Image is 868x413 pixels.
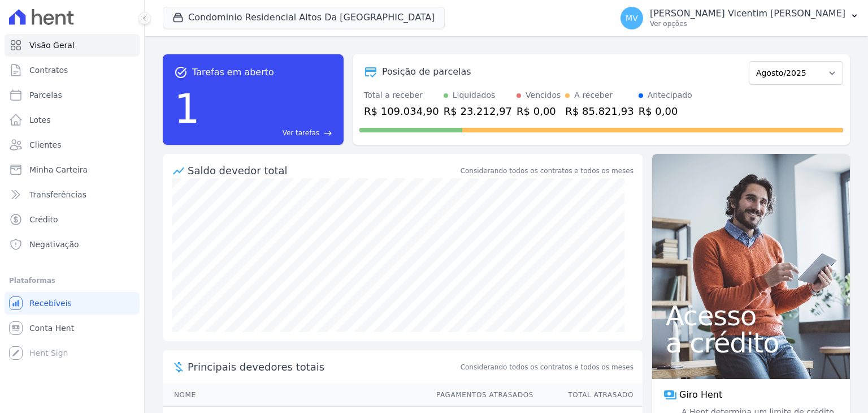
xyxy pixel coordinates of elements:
[5,183,140,206] a: Transferências
[9,274,135,287] div: Plataformas
[5,59,140,81] a: Contratos
[648,89,692,101] div: Antecipado
[639,104,692,119] div: R$ 0,00
[29,189,86,200] span: Transferências
[5,34,140,57] a: Visão Geral
[188,359,458,375] span: Principais devedores totais
[29,298,72,309] span: Recebíveis
[283,128,319,138] span: Ver tarefas
[192,66,274,79] span: Tarefas em aberto
[29,239,79,250] span: Negativação
[29,164,88,175] span: Minha Carteira
[29,139,61,150] span: Clientes
[426,384,534,407] th: Pagamentos Atrasados
[666,329,836,356] span: a crédito
[5,208,140,231] a: Crédito
[163,384,426,407] th: Nome
[574,89,613,101] div: A receber
[29,40,75,51] span: Visão Geral
[526,89,561,101] div: Vencidos
[205,128,332,138] a: Ver tarefas east
[5,317,140,339] a: Conta Hent
[174,79,200,138] div: 1
[444,104,512,119] div: R$ 23.212,97
[666,302,836,329] span: Acesso
[188,163,458,178] div: Saldo devedor total
[324,129,332,137] span: east
[517,104,561,119] div: R$ 0,00
[611,2,868,34] button: MV [PERSON_NAME] Vicentim [PERSON_NAME] Ver opções
[382,65,471,79] div: Posição de parcelas
[5,134,140,156] a: Clientes
[174,66,188,79] span: task_alt
[679,388,722,402] span: Giro Hent
[5,233,140,256] a: Negativação
[461,166,633,176] div: Considerando todos os contratos e todos os meses
[534,384,643,407] th: Total Atrasado
[565,104,633,119] div: R$ 85.821,93
[163,7,445,28] button: Condominio Residencial Altos Da [GEOGRAPHIC_DATA]
[461,362,633,372] span: Considerando todos os contratos e todos os meses
[5,292,140,315] a: Recebíveis
[5,84,140,106] a: Parcelas
[364,104,439,119] div: R$ 109.034,90
[650,8,845,19] p: [PERSON_NAME] Vicentim [PERSON_NAME]
[5,109,140,131] a: Lotes
[364,89,439,101] div: Total a receber
[650,19,845,28] p: Ver opções
[29,89,62,101] span: Parcelas
[626,14,638,22] span: MV
[29,114,51,126] span: Lotes
[29,322,74,334] span: Conta Hent
[5,158,140,181] a: Minha Carteira
[29,64,68,76] span: Contratos
[453,89,496,101] div: Liquidados
[29,214,58,225] span: Crédito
